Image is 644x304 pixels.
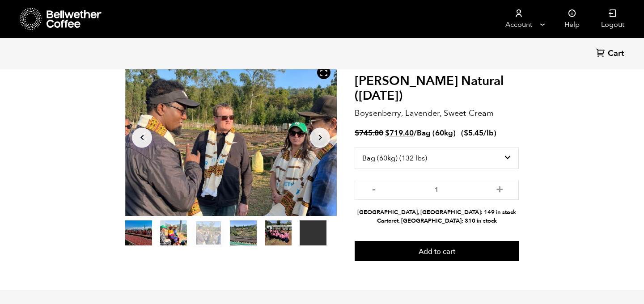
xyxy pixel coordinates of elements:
[355,74,519,104] h2: [PERSON_NAME] Natural ([DATE])
[355,217,519,225] li: Carteret, [GEOGRAPHIC_DATA]: 310 in stock
[385,128,414,138] bdi: 719.40
[300,220,326,245] video: Your browser does not support the video tag.
[464,128,483,138] bdi: 5.45
[464,128,468,138] span: $
[494,184,505,193] button: +
[385,128,390,138] span: $
[355,128,359,138] span: $
[461,128,496,138] span: ( )
[355,241,519,262] button: Add to cart
[355,107,519,119] p: Boysenberry, Lavender, Sweet Cream
[596,48,626,60] a: Cart
[417,128,456,138] span: Bag (60kg)
[368,184,379,193] button: -
[483,128,494,138] span: /lb
[355,128,383,138] bdi: 745.80
[355,208,519,217] li: [GEOGRAPHIC_DATA], [GEOGRAPHIC_DATA]: 149 in stock
[414,128,417,138] span: /
[608,48,624,59] span: Cart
